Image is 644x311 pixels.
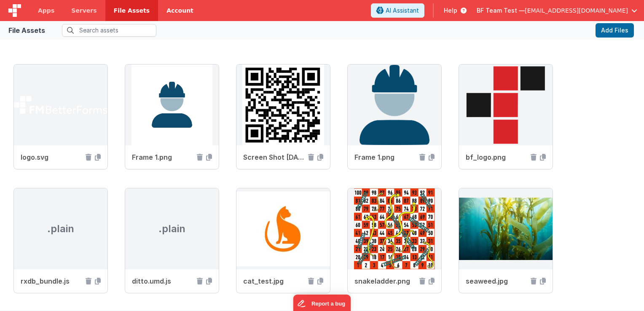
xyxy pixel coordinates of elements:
span: AI Assistant [386,6,419,15]
span: snakeladder.png [354,276,416,286]
span: Screen Shot 2022-10-31 at 1.55.46 PM.png [243,152,305,162]
span: BF Team Test — [477,6,525,15]
button: BF Team Test — [EMAIL_ADDRESS][DOMAIN_NAME] [477,6,637,15]
span: Help [444,6,457,15]
span: File Assets [114,6,150,15]
span: seaweed.jpg [466,276,527,286]
input: Search assets [62,24,156,37]
button: Add Files [596,23,634,38]
span: ditto.umd.js [132,276,193,286]
span: Frame 1.png [354,152,416,162]
button: AI Assistant [371,3,424,18]
p: .plain [47,222,74,236]
span: Servers [71,6,97,15]
span: [EMAIL_ADDRESS][DOMAIN_NAME] [525,6,628,15]
span: Frame 1.png [132,152,193,162]
p: .plain [158,222,185,236]
span: cat_test.jpg [243,276,305,286]
span: bf_logo.png [466,152,527,162]
span: Apps [38,6,54,15]
div: File Assets [8,25,45,35]
span: logo.svg [21,152,82,162]
span: rxdb_bundle.js [21,276,82,286]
